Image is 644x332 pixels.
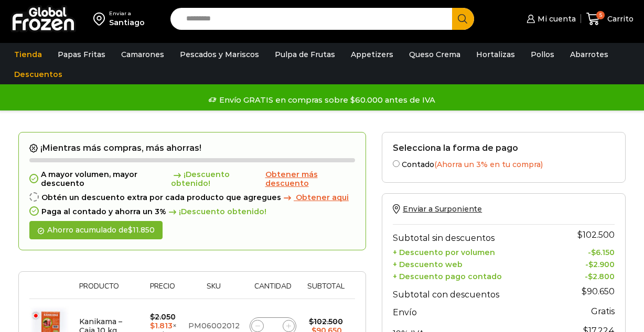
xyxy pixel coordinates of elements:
[175,45,264,64] a: Pescados y Mariscos
[588,260,615,269] bdi: 2.900
[561,246,615,258] td: -
[403,204,482,214] span: Enviar a Surponiente
[29,193,355,202] div: Obtén un descuento extra por cada producto que agregues
[525,45,560,64] a: Pollos
[52,45,111,64] a: Papas Fritas
[393,224,561,245] th: Subtotal sin descuentos
[346,45,399,64] a: Appetizers
[393,160,400,167] input: Contado(Ahorra un 3% en tu compra)
[183,282,245,298] th: Sku
[393,269,561,281] th: + Descuento pago contado
[596,11,605,19] span: 5
[74,282,143,298] th: Producto
[561,269,615,281] td: -
[605,14,634,24] span: Carrito
[393,302,561,320] th: Envío
[302,282,350,298] th: Subtotal
[244,282,302,298] th: Cantidad
[535,14,576,24] span: Mi cuenta
[93,10,109,28] img: address-field-icon.svg
[588,272,593,281] span: $
[265,170,355,188] a: Obtener más descuento
[9,45,47,64] a: Tienda
[591,248,596,257] span: $
[281,193,349,202] a: Obtener aqui
[150,312,155,322] span: $
[29,143,355,153] h2: ¡Mientras más compras, más ahorras!
[565,45,614,64] a: Abarrotes
[582,286,615,296] bdi: 90.650
[393,246,561,258] th: + Descuento por volumen
[591,306,615,316] strong: Gratis
[471,45,520,64] a: Hortalizas
[265,170,318,188] span: Obtener más descuento
[166,207,266,216] span: ¡Descuento obtenido!
[150,321,173,330] bdi: 1.813
[128,225,155,235] bdi: 11.850
[270,45,340,64] a: Pulpa de Frutas
[524,8,575,29] a: Mi cuenta
[404,45,466,64] a: Queso Crema
[309,317,314,326] span: $
[309,317,343,326] bdi: 102.500
[150,312,176,322] bdi: 2.050
[393,281,561,302] th: Subtotal con descuentos
[393,257,561,269] th: + Descuento web
[577,230,615,240] bdi: 102.500
[561,257,615,269] td: -
[109,17,145,28] div: Santiago
[588,260,593,269] span: $
[143,282,183,298] th: Precio
[588,272,615,281] bdi: 2.800
[29,207,355,216] div: Paga al contado y ahorra un 3%
[393,143,615,153] h2: Selecciona la forma de pago
[116,45,169,64] a: Camarones
[577,230,583,240] span: $
[9,64,68,84] a: Descuentos
[586,7,634,31] a: 5 Carrito
[128,225,133,235] span: $
[452,8,474,30] button: Search button
[393,204,482,214] a: Enviar a Surponiente
[171,170,263,188] span: ¡Descuento obtenido!
[582,286,587,296] span: $
[591,248,615,257] bdi: 6.150
[434,160,543,169] span: (Ahorra un 3% en tu compra)
[150,321,155,330] span: $
[393,158,615,169] label: Contado
[296,193,349,202] span: Obtener aqui
[109,10,145,17] div: Enviar a
[29,221,163,239] div: Ahorro acumulado de
[29,170,355,188] div: A mayor volumen, mayor descuento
